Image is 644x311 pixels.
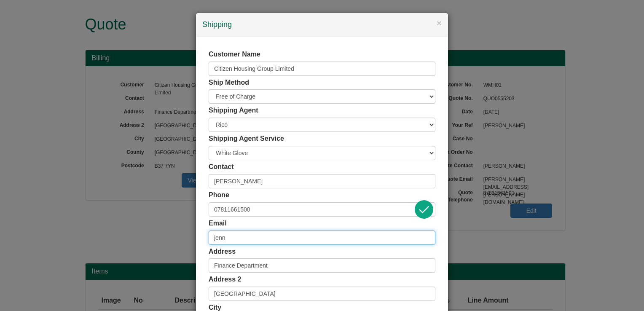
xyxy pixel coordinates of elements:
[209,190,229,200] label: Phone
[202,19,442,30] h4: Shipping
[209,247,236,257] label: Address
[209,50,260,59] label: Customer Name
[209,162,234,172] label: Contact
[209,134,284,144] label: Shipping Agent Service
[437,19,442,27] button: ×
[209,106,258,115] label: Shipping Agent
[209,202,435,217] input: Mobile Preferred
[209,78,249,88] label: Ship Method
[209,275,241,284] label: Address 2
[209,219,227,228] label: Email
